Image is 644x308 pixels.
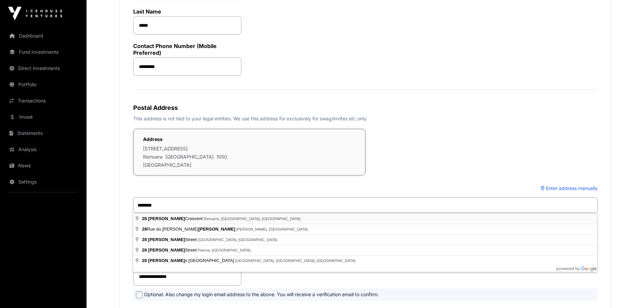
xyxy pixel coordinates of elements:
[143,162,191,168] span: [GEOGRAPHIC_DATA]
[148,247,185,253] span: [PERSON_NAME]
[142,247,147,253] span: 28
[133,8,241,15] label: Last Name
[148,258,185,263] span: [PERSON_NAME]
[5,126,81,141] a: Statements
[142,237,198,242] span: Street
[133,43,241,56] label: Contact Phone Number (Mobile Preferred)
[148,216,185,221] span: [PERSON_NAME]
[8,7,62,20] img: Icehouse Ventures Logo
[143,136,227,143] label: Address
[142,247,198,253] span: Street
[133,103,598,113] h2: Postal Address
[198,248,251,252] span: Paeroa, [GEOGRAPHIC_DATA]
[198,227,235,232] span: [PERSON_NAME]
[143,153,163,160] span: Remuera
[5,45,81,60] a: Fund Investments
[5,158,81,173] a: News
[5,110,81,124] a: Invest
[142,258,235,263] span: s [GEOGRAPHIC_DATA]
[142,237,185,242] span: 28 [PERSON_NAME]
[142,216,204,221] span: Crescent
[133,115,598,122] p: This address is not tied to your legal entities. We use this address for exclusively for swag/inv...
[198,238,277,242] span: [GEOGRAPHIC_DATA], [GEOGRAPHIC_DATA]
[142,216,147,221] span: 28
[136,291,143,298] input: Optional: Also change my login email address to the above. You will receive a verification email ...
[5,61,81,76] a: Direct Investments
[165,153,214,160] span: [GEOGRAPHIC_DATA]
[541,185,598,192] button: Enter address manually
[142,227,147,232] span: 28
[142,227,236,232] span: Rue du [PERSON_NAME]
[5,77,81,92] a: Portfolio
[236,227,308,231] span: [PERSON_NAME], [GEOGRAPHIC_DATA]
[5,142,81,157] a: Analysis
[5,174,81,189] a: Settings
[610,276,644,308] iframe: Chat Widget
[143,145,227,152] p: [STREET_ADDRESS]
[204,217,300,221] span: Remuera, [GEOGRAPHIC_DATA], [GEOGRAPHIC_DATA]
[136,291,379,298] label: Optional: Also change my login email address to the above. You will receive a verification email ...
[5,28,81,43] a: Dashboard
[216,153,227,160] span: 1050
[142,258,147,263] span: 28
[5,93,81,108] a: Transactions
[235,259,356,263] span: [GEOGRAPHIC_DATA], [GEOGRAPHIC_DATA], [GEOGRAPHIC_DATA]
